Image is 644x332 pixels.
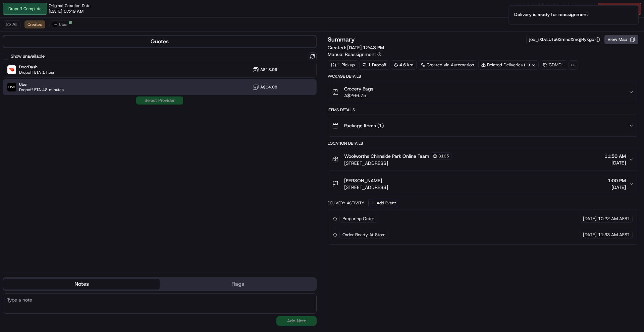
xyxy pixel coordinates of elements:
[3,36,316,47] button: Quotes
[328,115,638,136] button: Package Items (1)
[260,84,277,90] span: A$14.08
[514,11,588,18] div: Delivery is ready for reassignment
[49,8,84,14] span: [DATE] 07:49 AM
[418,60,477,70] a: Created via Automation
[328,74,638,79] div: Package Details
[359,60,389,70] div: 1 Dropoff
[328,60,358,70] div: 1 Pickup
[344,184,388,191] span: [STREET_ADDRESS]
[344,177,382,184] span: [PERSON_NAME]
[252,66,277,73] button: A$13.99
[344,92,373,99] span: A$266.75
[438,153,449,159] span: 3165
[3,20,20,28] button: All
[7,65,16,74] img: DoorDash
[583,216,597,222] span: [DATE]
[344,85,373,92] span: Grocery Bags
[19,82,64,87] span: Uber
[328,44,384,51] span: Created:
[49,20,71,28] button: Uber
[328,107,638,113] div: Items Details
[3,279,160,289] button: Notes
[328,141,638,146] div: Location Details
[540,60,567,70] div: CDMD1
[252,84,277,90] button: A$14.08
[49,3,91,8] span: Original Creation Date
[19,87,64,92] span: Dropoff ETA 48 minutes
[19,64,55,70] span: DoorDash
[604,159,626,166] span: [DATE]
[342,216,374,222] span: Preparing Order
[59,22,68,27] span: Uber
[328,51,376,58] span: Manual Reassignment
[260,67,277,72] span: A$13.99
[328,148,638,171] button: Woolworths Chirnside Park Online Team3165[STREET_ADDRESS]11:50 AM[DATE]
[598,232,630,238] span: 11:33 AM AEST
[344,122,384,129] span: Package Items ( 1 )
[583,232,597,238] span: [DATE]
[328,173,638,195] button: [PERSON_NAME][STREET_ADDRESS]1:00 PM[DATE]
[160,279,316,289] button: Flags
[347,45,384,51] span: [DATE] 12:43 PM
[7,83,16,91] img: Uber
[24,20,45,28] button: Created
[604,35,638,44] button: View Map
[28,22,42,27] span: Created
[368,199,398,207] button: Add Event
[391,60,417,70] div: 4.6 km
[529,37,600,43] button: job_iXLvLUTu63mndXmqjRykgc
[342,232,385,238] span: Order Ready At Store
[608,184,626,191] span: [DATE]
[478,60,539,70] div: Related Deliveries (1)
[604,153,626,159] span: 11:50 AM
[344,153,429,159] span: Woolworths Chirnside Park Online Team
[328,81,638,103] button: Grocery BagsA$266.75
[19,70,55,75] span: Dropoff ETA 1 hour
[608,177,626,184] span: 1:00 PM
[328,51,381,58] button: Manual Reassignment
[11,53,45,59] label: Show unavailable
[328,37,355,43] h3: Summary
[598,216,630,222] span: 10:22 AM AEST
[344,160,451,167] span: [STREET_ADDRESS]
[52,22,58,27] img: uber-new-logo.jpeg
[328,200,364,206] div: Delivery Activity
